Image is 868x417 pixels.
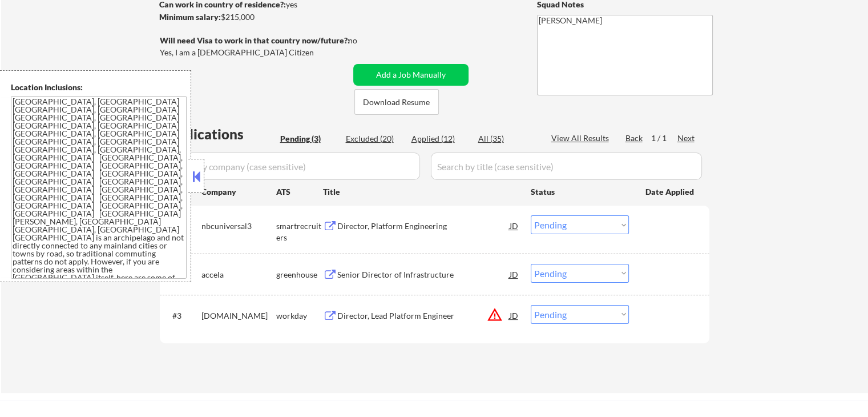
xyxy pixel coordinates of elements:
[354,89,439,115] button: Download Resume
[337,269,510,280] div: Senior Director of Infrastructure
[159,12,221,22] strong: Minimum salary:
[353,64,469,86] button: Add a Job Manually
[163,153,420,180] input: Search by company (case sensitive)
[677,133,696,144] div: Next
[163,127,276,141] div: Applications
[201,186,276,198] div: Company
[348,35,381,46] div: no
[172,310,192,322] div: #3
[551,133,612,144] div: View All Results
[280,133,337,145] div: Pending (3)
[478,133,535,145] div: All (35)
[159,11,349,23] div: $215,000
[201,269,276,280] div: accela
[431,153,702,180] input: Search by title (case sensitive)
[625,133,644,144] div: Back
[346,133,403,145] div: Excluded (20)
[337,310,510,322] div: Director, Lead Platform Engineer
[276,310,323,322] div: workday
[11,82,187,93] div: Location Inclusions:
[276,269,323,280] div: greenhouse
[160,47,353,58] div: Yes, I am a [DEMOGRAPHIC_DATA] Citizen
[160,35,350,45] strong: Will need Visa to work in that country now/future?:
[508,264,520,284] div: JD
[508,215,520,236] div: JD
[651,133,677,144] div: 1 / 1
[323,186,520,198] div: Title
[411,133,469,145] div: Applied (12)
[508,305,520,326] div: JD
[645,186,696,198] div: Date Applied
[487,307,503,323] button: warning_amber
[276,186,323,198] div: ATS
[531,181,629,202] div: Status
[201,310,276,322] div: [DOMAIN_NAME]
[337,220,510,232] div: Director, Platform Engineering
[201,220,276,232] div: nbcuniversal3
[276,220,323,243] div: smartrecruiters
